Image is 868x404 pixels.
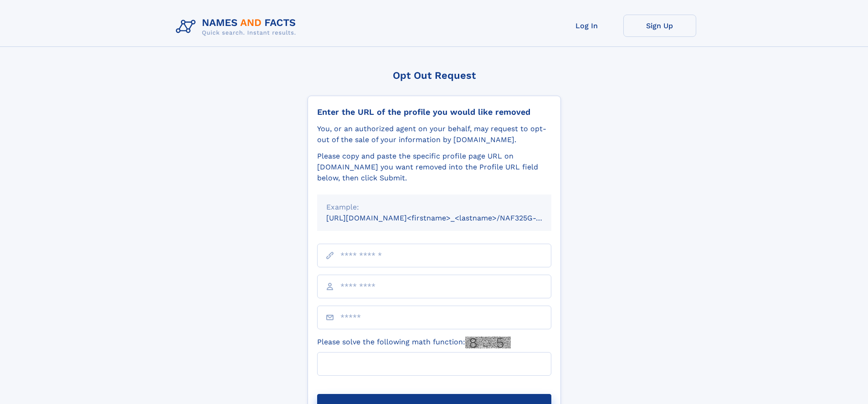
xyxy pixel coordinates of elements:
[326,202,542,213] div: Example:
[326,214,569,222] small: [URL][DOMAIN_NAME]<firstname>_<lastname>/NAF325G-xxxxxxxx
[317,123,551,145] div: You, or an authorized agent on your behalf, may request to opt-out of the sale of your informatio...
[550,15,623,37] a: Log In
[317,337,511,348] label: Please solve the following math function:
[308,70,561,81] div: Opt Out Request
[172,15,303,39] img: Logo Names and Facts
[623,15,696,37] a: Sign Up
[317,151,551,184] div: Please copy and paste the specific profile page URL on [DOMAIN_NAME] you want removed into the Pr...
[317,107,551,117] div: Enter the URL of the profile you would like removed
